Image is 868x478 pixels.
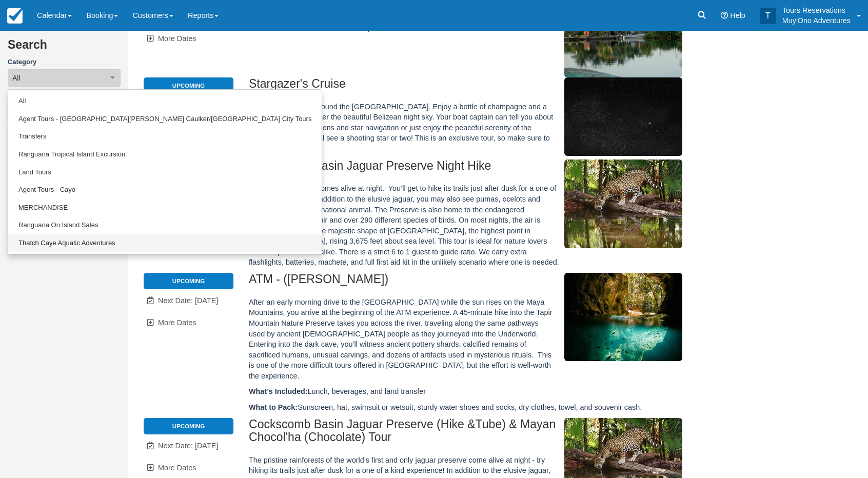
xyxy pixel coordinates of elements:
[249,386,710,397] p: Lunch, beverages, and land transfer
[144,77,233,94] li: Upcoming
[8,38,121,57] h2: Search
[144,273,233,289] li: Upcoming
[8,128,322,146] a: Transfers
[158,318,196,327] span: More Dates
[782,5,851,15] p: Tours Reservations
[564,160,682,248] img: M104-1
[8,146,322,164] a: Ranguana Tropical Island Excursion
[249,160,710,178] h2: Cockscomb Basin Jaguar Preserve Night Hike
[158,442,218,450] span: Next Date: [DATE]
[8,57,121,67] label: Category
[8,216,322,234] a: Ranguana On Island Sales
[7,8,23,24] img: checkfront-main-nav-mini-logo.png
[144,418,233,434] li: Upcoming
[730,11,745,19] span: Help
[8,199,322,217] a: MERCHANDISE
[8,69,121,87] button: All
[249,418,710,450] h2: Cockscomb Basin Jaguar Preserve (Hike &Tube) & Mayan Chocol'ha (Chocolate) Tour
[158,296,218,305] span: Next Date: [DATE]
[8,181,322,199] a: Agent Tours - Cayo
[249,297,710,382] p: After an early morning drive to the [GEOGRAPHIC_DATA] while the sun rises on the Maya Mountains, ...
[158,464,196,472] span: More Dates
[564,273,682,361] img: M42-2
[564,77,682,156] img: M308-1
[8,92,322,110] a: All
[249,402,710,413] p: Sunscreen, hat, swimsuit or wetsuit, sturdy water shoes and socks, dry clothes, towel, and souven...
[249,387,308,395] strong: What’s Included:
[249,102,710,154] p: An hour long cruise around the [GEOGRAPHIC_DATA]. Enjoy a bottle of champagne and a romantic boat...
[249,77,710,96] h2: Stargazer's Cruise
[158,34,196,43] span: More Dates
[782,15,851,26] p: Muy'Ono Adventures
[249,273,710,292] h2: ATM - ([PERSON_NAME])
[8,234,322,252] a: Thatch Caye Aquatic Adventures
[8,110,322,128] a: Agent Tours - [GEOGRAPHIC_DATA][PERSON_NAME] Caulker/[GEOGRAPHIC_DATA] City Tours
[721,12,728,19] i: Help
[760,8,776,24] div: T
[249,183,710,268] p: The jaguar preserve comes alive at night. You’ll get to hike its trails just after dusk for a one...
[8,164,322,182] a: Land Tours
[249,403,298,411] strong: What to Pack:
[144,435,233,456] a: Next Date: [DATE]
[12,73,21,83] span: All
[144,290,233,311] a: Next Date: [DATE]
